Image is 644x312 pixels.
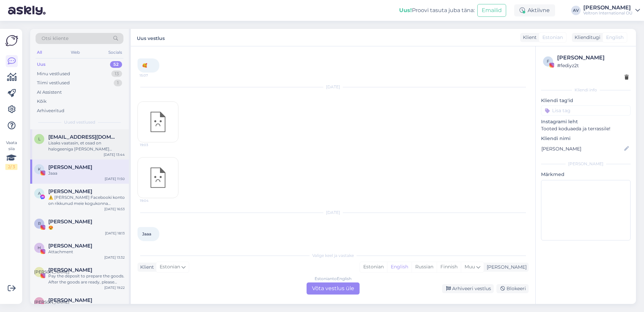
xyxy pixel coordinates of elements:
[520,34,537,41] div: Klient
[138,210,529,216] div: [DATE]
[48,170,125,176] div: Jaaa
[48,188,92,194] span: Abraham Fernando
[496,284,529,293] div: Blokeeri
[69,48,81,57] div: Web
[138,84,529,90] div: [DATE]
[583,5,633,10] div: [PERSON_NAME]
[571,6,581,15] div: AV
[541,87,631,93] div: Kliendi info
[140,73,165,78] span: 15:07
[541,161,631,167] div: [PERSON_NAME]
[34,269,69,274] span: [PERSON_NAME]
[38,191,41,196] span: A
[606,34,624,41] span: English
[412,262,437,272] div: Russian
[114,80,122,86] div: 1
[48,164,92,170] span: Kristin Kerro
[38,167,41,172] span: K
[48,249,125,255] div: Attachment
[140,241,165,247] span: 11:50
[104,207,125,212] div: [DATE] 16:53
[541,135,631,142] p: Kliendi nimi
[34,300,69,305] span: [PERSON_NAME]
[387,262,412,272] div: English
[465,264,475,270] span: Muu
[38,245,41,250] span: H
[48,225,125,231] div: 😍
[140,142,165,147] span: 19:03
[5,140,17,170] div: Vaata siia
[104,285,125,290] div: [DATE] 19:22
[37,98,47,105] div: Kõik
[48,297,92,303] span: Анатолій Сергієнко
[64,119,95,125] span: Uued vestlused
[477,4,506,17] button: Emailid
[542,34,563,41] span: Estonian
[541,105,631,116] input: Lisa tag
[48,273,125,285] div: Pay the deposit to prepare the goods. After the goods are ready, please inspect them and confirm ...
[307,282,360,295] div: Võta vestlus üle
[110,61,122,68] div: 52
[514,4,555,16] div: Aktiivne
[442,284,494,293] div: Arhiveeri vestlus
[38,221,41,226] span: R
[48,267,92,273] span: 赵歆茜
[111,71,122,77] div: 13
[142,63,147,68] span: 🥰
[547,59,549,64] span: f
[137,33,165,42] label: Uus vestlus
[5,164,17,170] div: 2 / 3
[583,5,640,16] a: [PERSON_NAME]Veltron International OÜ
[107,48,123,57] div: Socials
[36,48,43,57] div: All
[138,253,529,259] div: Valige keel ja vastake
[360,262,387,272] div: Estonian
[399,6,475,14] div: Proovi tasuta juba täna:
[138,264,154,271] div: Klient
[37,107,64,114] div: Arhiveeritud
[48,134,118,140] span: lepiktaavi@hotmail.com
[583,10,633,16] div: Veltron International OÜ
[48,194,125,207] div: ⚠️ [PERSON_NAME] Facebooki konto on rikkunud meie kogukonna standardeid. Meie süsteem on saanud p...
[5,34,18,47] img: Askly Logo
[104,255,125,260] div: [DATE] 13:32
[104,152,125,157] div: [DATE] 13:44
[48,219,92,225] span: Rait Kristal
[399,7,412,13] b: Uus!
[557,62,629,69] div: # fediyz2t
[37,89,62,96] div: AI Assistent
[48,243,92,249] span: Hanno Tank
[48,303,125,309] div: Attachment
[541,97,631,104] p: Kliendi tag'id
[37,61,46,68] div: Uus
[557,54,629,62] div: [PERSON_NAME]
[572,34,600,41] div: Klienditugi
[541,118,631,125] p: Instagrami leht
[105,231,125,236] div: [DATE] 18:13
[38,136,41,141] span: l
[541,171,631,178] p: Märkmed
[315,276,352,282] div: Estonian to English
[541,125,631,132] p: Tooted koduaeda ja terrassile!
[37,80,70,86] div: Tiimi vestlused
[105,176,125,181] div: [DATE] 11:50
[160,263,180,271] span: Estonian
[484,264,527,271] div: [PERSON_NAME]
[541,145,623,152] input: Lisa nimi
[140,198,165,203] span: 19:04
[42,35,68,42] span: Otsi kliente
[48,140,125,152] div: Lisaks vaatasin, et osad on halogeeniga [PERSON_NAME] [GEOGRAPHIC_DATA]. Süsinikuga elemendil kas...
[142,231,151,236] span: Jaaa
[437,262,461,272] div: Finnish
[37,71,70,77] div: Minu vestlused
